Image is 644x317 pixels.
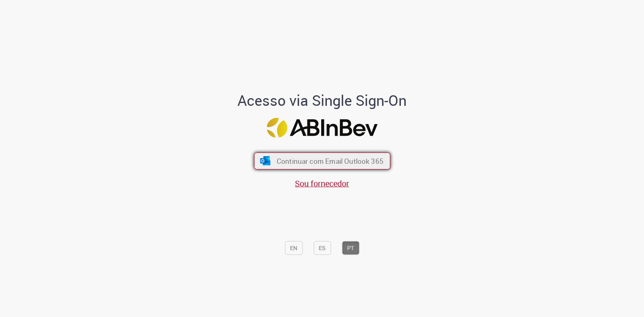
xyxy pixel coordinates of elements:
button: ES [314,241,331,255]
img: ícone Azure/Microsoft 360 [259,156,271,165]
button: PT [342,241,359,255]
h1: Acesso via Single Sign-On [210,92,434,108]
button: ícone Azure/Microsoft 360 Continuar com Email Outlook 365 [254,152,390,169]
img: Logo ABInBev [267,118,377,138]
button: EN [285,241,303,255]
a: Sou fornecedor [295,178,349,189]
span: Continuar com Email Outlook 365 [276,156,383,165]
